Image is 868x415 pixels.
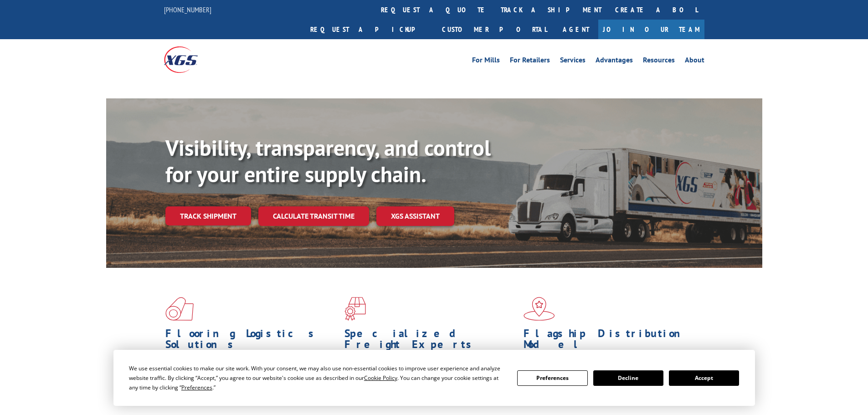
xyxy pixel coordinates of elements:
[524,297,555,321] img: xgs-icon-flagship-distribution-model-red
[643,56,675,67] a: Resources
[165,206,251,225] a: Track shipment
[165,328,338,354] h1: Flooring Logistics Solutions
[181,384,212,391] span: Preferences
[113,350,755,406] div: Cookie Consent Prompt
[376,206,454,226] a: XGS ASSISTANT
[165,297,194,321] img: xgs-icon-total-supply-chain-intelligence-red
[258,206,369,226] a: Calculate transit time
[129,364,506,392] div: We use essential cookies to make our site work. With your consent, we may also use non-essential ...
[593,370,663,386] button: Decline
[596,56,633,67] a: Advantages
[517,370,587,386] button: Preferences
[560,56,586,67] a: Services
[344,328,517,354] h1: Specialized Freight Experts
[303,20,435,39] a: Request a pickup
[554,20,598,39] a: Agent
[669,370,739,386] button: Accept
[165,133,491,188] b: Visibility, transparency, and control for your entire supply chain.
[472,56,500,67] a: For Mills
[524,328,696,354] h1: Flagship Distribution Model
[344,297,366,321] img: xgs-icon-focused-on-flooring-red
[598,20,704,39] a: Join Our Team
[164,5,211,14] a: [PHONE_NUMBER]
[685,56,704,67] a: About
[435,20,554,39] a: Customer Portal
[510,56,550,67] a: For Retailers
[364,374,397,382] span: Cookie Policy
